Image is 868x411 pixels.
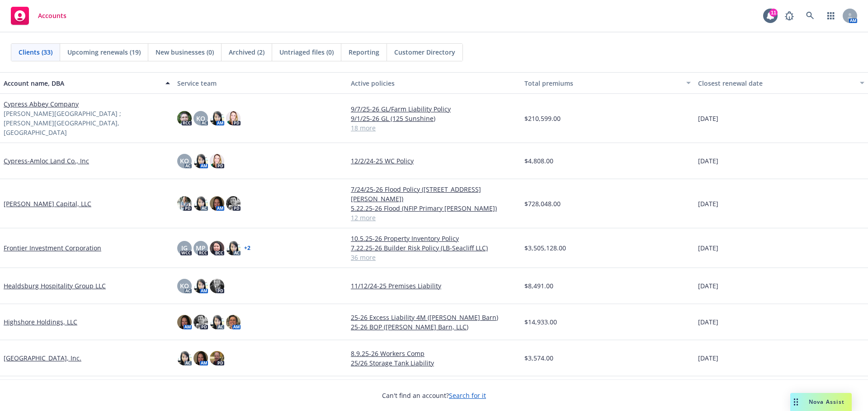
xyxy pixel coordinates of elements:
[521,72,694,94] button: Total premiums
[210,154,224,168] img: photo
[790,393,802,411] div: Drag to move
[351,313,517,322] a: 25-26 Excess Liability 4M ([PERSON_NAME] Barn)
[226,111,241,125] img: photo
[177,111,192,125] img: photo
[38,12,66,19] span: Accounts
[4,199,91,208] a: [PERSON_NAME] Capital, LLC
[698,199,718,208] span: [DATE]
[698,281,718,291] span: [DATE]
[193,351,208,365] img: photo
[769,9,778,17] div: 11
[698,243,718,253] span: [DATE]
[196,243,206,253] span: MP
[524,199,561,208] span: $728,048.00
[174,72,347,94] button: Service team
[4,99,79,109] a: Cypress Abbey Company
[226,315,241,329] img: photo
[698,114,718,123] span: [DATE]
[4,156,89,166] a: Cypress-Amloc Land Co., Inc
[698,317,718,327] span: [DATE]
[780,7,798,25] a: Report a Bug
[524,317,557,327] span: $14,933.00
[4,281,106,291] a: Healdsburg Hospitality Group LLC
[524,281,553,291] span: $8,491.00
[524,79,681,88] div: Total premiums
[351,322,517,332] a: 25-26 BOP ([PERSON_NAME] Barn, LLC)
[351,349,517,358] a: 8.9.25-26 Workers Comp
[177,79,344,88] div: Service team
[193,196,208,211] img: photo
[156,47,214,57] span: New businesses (0)
[351,104,517,114] a: 9/7/25-26 GL/Farm Liability Policy
[351,203,517,213] a: 5.22.25-26 Flood (NFIP Primary [PERSON_NAME])
[351,358,517,368] a: 25/26 Storage Tank Liability
[351,185,517,203] a: 7/24/25-26 Flood Policy ([STREET_ADDRESS][PERSON_NAME])
[193,279,208,293] img: photo
[177,196,192,211] img: photo
[698,353,718,363] span: [DATE]
[694,72,868,94] button: Closest renewal date
[193,154,208,168] img: photo
[67,47,141,57] span: Upcoming renewals (19)
[809,398,844,406] span: Nova Assist
[210,351,224,365] img: photo
[229,47,264,57] span: Archived (2)
[210,241,224,255] img: photo
[351,253,517,262] a: 36 more
[351,213,517,222] a: 12 more
[177,315,192,329] img: photo
[382,391,486,400] span: Can't find an account?
[244,245,250,251] a: + 2
[698,79,854,88] div: Closest renewal date
[449,391,486,400] a: Search for it
[4,243,101,253] a: Frontier Investment Corporation
[4,353,81,363] a: [GEOGRAPHIC_DATA], Inc.
[524,353,553,363] span: $3,574.00
[193,315,208,329] img: photo
[351,234,517,243] a: 10.5.25-26 Property Inventory Policy
[524,156,553,166] span: $4,808.00
[210,279,224,293] img: photo
[4,109,170,137] span: [PERSON_NAME][GEOGRAPHIC_DATA] ; [PERSON_NAME][GEOGRAPHIC_DATA], [GEOGRAPHIC_DATA]
[698,156,718,166] span: [DATE]
[226,196,241,211] img: photo
[349,47,379,57] span: Reporting
[4,317,77,327] a: Highshore Holdings, LLC
[196,114,205,123] span: KO
[7,3,70,28] a: Accounts
[524,243,566,253] span: $3,505,128.00
[351,123,517,133] a: 18 more
[4,79,160,88] div: Account name, DBA
[210,111,224,125] img: photo
[351,114,517,123] a: 9/1/25-26 GL (125 Sunshine)
[822,7,840,25] a: Switch app
[351,156,517,166] a: 12/2/24-25 WC Policy
[177,351,192,365] img: photo
[351,79,517,88] div: Active policies
[351,243,517,253] a: 7.22.25-26 Builder Risk Policy (LB-Seacliff LLC)
[210,196,224,211] img: photo
[524,114,561,123] span: $210,599.00
[351,281,517,291] a: 11/12/24-25 Premises Liability
[19,47,52,57] span: Clients (33)
[180,156,189,166] span: KO
[347,72,521,94] button: Active policies
[801,7,819,25] a: Search
[226,241,241,255] img: photo
[181,243,188,253] span: JG
[180,281,189,291] span: KO
[210,315,224,329] img: photo
[279,47,334,57] span: Untriaged files (0)
[790,393,852,411] button: Nova Assist
[394,47,455,57] span: Customer Directory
